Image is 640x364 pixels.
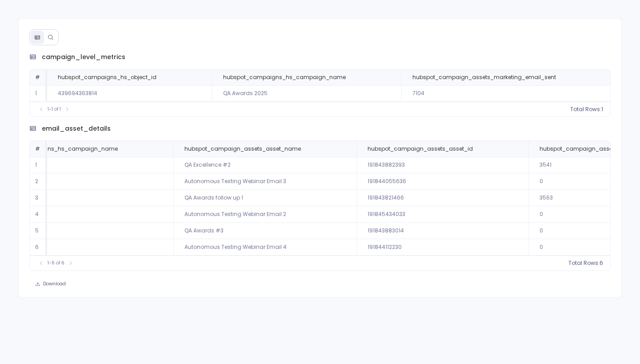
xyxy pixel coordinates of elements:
td: 439694363814 [47,85,212,102]
td: 191843883014 [356,223,528,239]
td: Autonomous Testing Webinar Email 2 [173,206,356,223]
td: 6 [30,239,47,256]
span: Download [43,281,66,287]
td: QA Awards 2025 [212,85,401,102]
span: hubspot_campaign_assets_marketing_email_sent [412,74,556,81]
span: 1-1 of 1 [48,106,61,113]
span: 1-6 of 6 [48,260,64,267]
td: QA Awards #3 [173,223,356,239]
span: email_asset_details [42,124,111,133]
td: QA Awards follow up 1 [173,190,356,206]
span: hubspot_campaigns_hs_object_id [58,74,156,81]
span: hubspot_campaigns_hs_campaign_name [223,74,346,81]
span: 1 [601,106,603,113]
span: # [35,145,40,152]
span: Total Rows: [568,260,600,267]
span: campaign_level_metrics [42,52,125,62]
span: 6 [600,260,603,267]
td: Autonomous Testing Webinar Email 4 [173,239,356,256]
td: 2 [30,173,47,190]
td: 3 [30,190,47,206]
span: # [35,73,40,81]
td: 5 [30,223,47,239]
td: 4 [30,206,47,223]
td: Autonomous Testing Webinar Email 3 [173,173,356,190]
span: Total Rows: [570,106,601,113]
td: 191843821466 [356,190,528,206]
td: 7104 [401,85,612,102]
td: 191843882393 [356,157,528,173]
td: QA Excellence #2 [173,157,356,173]
td: 191845434033 [356,206,528,223]
td: 1 [30,85,47,102]
td: 191844055636 [356,173,528,190]
span: hubspot_campaign_assets_asset_name [184,145,301,152]
td: 1 [30,157,47,173]
button: Download [29,278,72,290]
td: 191844112230 [356,239,528,256]
span: hubspot_campaign_assets_asset_id [368,145,473,152]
